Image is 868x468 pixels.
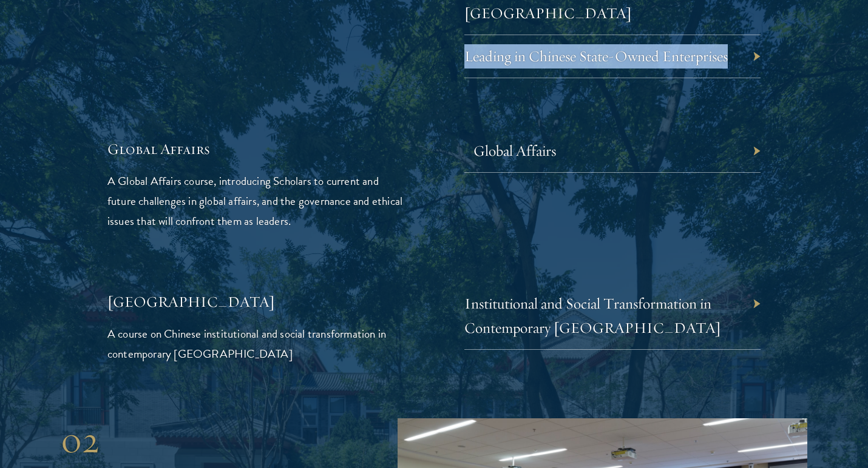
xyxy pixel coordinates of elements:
a: Leading in Chinese State-Owned Enterprises [464,47,728,65]
div: 02 [61,418,361,462]
p: A course on Chinese institutional and social transformation in contemporary [GEOGRAPHIC_DATA] [107,324,404,364]
h5: [GEOGRAPHIC_DATA] [107,292,404,312]
p: A Global Affairs course, introducing Scholars to current and future challenges in global affairs,... [107,171,404,231]
a: Global Affairs [473,141,556,160]
a: Institutional and Social Transformation in Contemporary [GEOGRAPHIC_DATA] [464,294,721,337]
h5: Global Affairs [107,139,404,159]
